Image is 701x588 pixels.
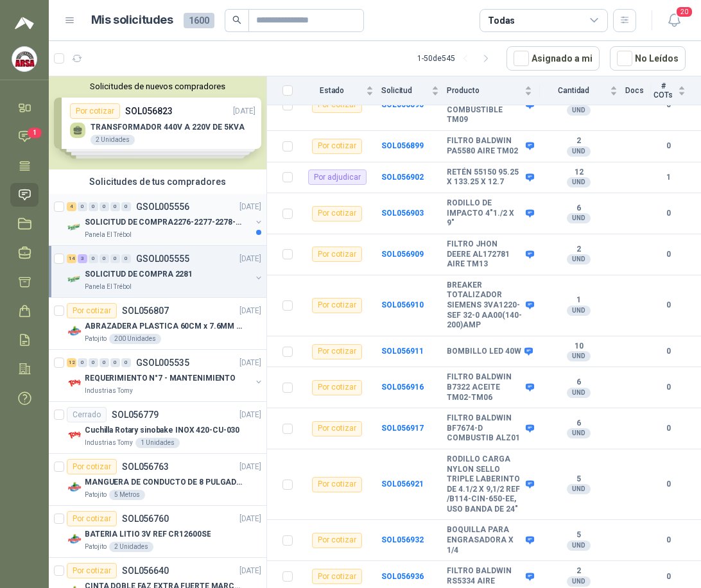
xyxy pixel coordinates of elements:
[85,268,193,281] p: SOLICITUD DE COMPRA 2281
[651,478,686,490] b: 0
[239,305,261,317] p: [DATE]
[312,246,362,262] div: Por cotizar
[381,209,424,218] a: SOL056903
[67,376,82,391] img: Company Logo
[239,201,261,213] p: [DATE]
[447,136,523,156] b: FILTRO BALDWIN PA5580 AIRE TM02
[567,428,591,438] div: UND
[662,9,686,32] button: 20
[488,13,515,28] div: Todas
[67,428,82,443] img: Company Logo
[136,358,189,367] p: GSOL005535
[239,565,261,577] p: [DATE]
[122,306,169,315] p: SOL056807
[300,76,381,105] th: Estado
[85,320,245,333] p: ABRAZADERA PLASTICA 60CM x 7.6MM ANCHA
[447,86,522,95] span: Producto
[239,357,261,369] p: [DATE]
[49,298,266,350] a: Por cotizarSOL056807[DATE] Company LogoABRAZADERA PLASTICA 60CM x 7.6MM ANCHAPatojito200 Unidades
[381,535,424,544] a: SOL056932
[312,421,362,437] div: Por cotizar
[312,344,362,359] div: Por cotizar
[567,351,591,361] div: UND
[78,202,87,211] div: 0
[540,136,618,146] b: 2
[122,514,169,523] p: SOL056760
[567,254,591,264] div: UND
[67,407,107,422] div: Cerrado
[67,254,76,263] div: 14
[89,358,98,367] div: 0
[109,490,145,500] div: 5 Metros
[540,203,618,214] b: 6
[567,177,591,187] div: UND
[85,230,132,240] p: Panela El Trébol
[447,281,523,331] b: BREAKER TOTALIZADOR SIEMENS 3VA1220-SEF 32-0 AA00(140-200)AMP
[67,303,117,318] div: Por cotizar
[381,424,424,433] a: SOL056917
[651,207,686,220] b: 0
[540,76,625,105] th: Cantidad
[110,358,120,367] div: 0
[567,306,591,316] div: UND
[100,358,109,367] div: 0
[100,202,109,211] div: 0
[67,563,117,578] div: Por cotizar
[121,358,131,367] div: 0
[651,76,701,105] th: # COTs
[447,347,521,357] b: BOMBILLO LED 40W
[121,254,131,263] div: 0
[121,202,131,211] div: 0
[381,76,447,105] th: Solicitud
[67,251,264,292] a: 14 3 0 0 0 0 GSOL005555[DATE] Company LogoSOLICITUD DE COMPRA 2281Panela El Trébol
[381,480,424,489] b: SOL056921
[610,46,686,71] button: No Leídos
[110,202,120,211] div: 0
[381,173,424,182] a: SOL056902
[308,169,367,185] div: Por adjudicar
[447,372,523,402] b: FILTRO BALDWIN B7322 ACEITE TM02-TM06
[184,13,214,28] span: 1600
[506,46,600,71] button: Asignado a mi
[540,419,618,429] b: 6
[109,334,161,344] div: 200 Unidades
[312,477,362,492] div: Por cotizar
[312,533,362,548] div: Por cotizar
[85,282,132,292] p: Panela El Trébol
[381,250,424,259] a: SOL056909
[239,253,261,265] p: [DATE]
[85,438,133,448] p: Industrias Tomy
[136,202,189,211] p: GSOL005556
[12,47,37,71] img: Company Logo
[567,388,591,398] div: UND
[651,82,675,99] span: # COTs
[651,381,686,393] b: 0
[540,168,618,178] b: 12
[85,334,107,344] p: Patojito
[447,413,523,444] b: FILTRO BALDWIN BF7674-D COMBUSTIB ALZ01
[567,105,591,116] div: UND
[567,213,591,223] div: UND
[85,372,236,385] p: REQUERIMIENTO N°7 - MANTENIMIENTO
[15,15,34,31] img: Logo peakr
[85,386,133,396] p: Industrias Tomy
[381,572,424,581] a: SOL056936
[85,528,211,540] p: BATERIA LITIO 3V REF CR12600SE
[49,402,266,454] a: CerradoSOL056779[DATE] Company LogoCuchilla Rotary sinobake INOX 420-CU-030Industrias Tomy1 Unidades
[89,254,98,263] div: 0
[381,347,424,356] a: SOL056911
[567,146,591,157] div: UND
[78,358,87,367] div: 0
[651,571,686,583] b: 0
[540,377,618,388] b: 6
[312,206,362,221] div: Por cotizar
[10,125,39,148] a: 1
[67,459,117,474] div: Por cotizar
[651,299,686,311] b: 0
[67,480,82,495] img: Company Logo
[651,248,686,261] b: 0
[447,76,540,105] th: Producto
[67,199,264,240] a: 4 0 0 0 0 0 GSOL005556[DATE] Company LogoSOLICITUD DE COMPRA2276-2277-2278-2284-2285-Panela El Tr...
